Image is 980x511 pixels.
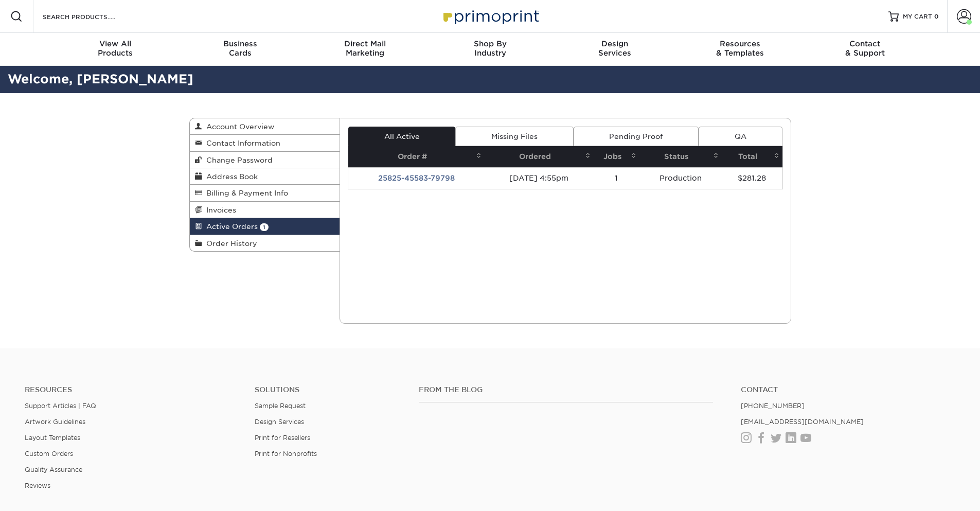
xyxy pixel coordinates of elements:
[202,122,274,131] span: Account Overview
[639,146,722,167] th: Status
[427,39,553,48] span: Shop By
[348,146,485,167] th: Order #
[803,39,928,58] div: & Support
[42,10,142,23] input: SEARCH PRODUCTS.....
[202,156,273,164] span: Change Password
[202,239,257,248] span: Order History
[803,33,928,66] a: Contact& Support
[190,202,340,218] a: Invoices
[190,235,340,251] a: Order History
[553,33,678,66] a: DesignServices
[455,127,573,146] a: Missing Files
[639,167,722,189] td: Production
[574,127,699,146] a: Pending Proof
[25,385,239,394] h4: Resources
[25,418,85,426] a: Artwork Guidelines
[722,167,782,189] td: $281.28
[190,152,340,168] a: Change Password
[678,39,803,48] span: Resources
[255,434,310,442] a: Print for Resellers
[255,418,304,426] a: Design Services
[190,168,340,185] a: Address Book
[190,185,340,201] a: Billing & Payment Info
[53,39,178,58] div: Products
[190,135,340,151] a: Contact Information
[419,385,713,394] h4: From the Blog
[803,39,928,48] span: Contact
[903,12,932,21] span: MY CART
[427,33,553,66] a: Shop ByIndustry
[202,206,236,214] span: Invoices
[202,189,288,197] span: Billing & Payment Info
[177,39,302,48] span: Business
[722,146,782,167] th: Total
[594,146,639,167] th: Jobs
[741,418,864,426] a: [EMAIL_ADDRESS][DOMAIN_NAME]
[255,450,317,457] a: Print for Nonprofits
[25,482,50,489] a: Reviews
[302,33,427,66] a: Direct MailMarketing
[594,167,639,189] td: 1
[177,39,302,58] div: Cards
[302,39,427,58] div: Marketing
[348,127,455,146] a: All Active
[177,33,302,66] a: BusinessCards
[485,146,594,167] th: Ordered
[53,39,178,48] span: View All
[302,39,427,48] span: Direct Mail
[25,450,73,457] a: Custom Orders
[202,139,280,147] span: Contact Information
[485,167,594,189] td: [DATE] 4:55pm
[25,466,82,473] a: Quality Assurance
[741,385,955,394] a: Contact
[25,434,80,442] a: Layout Templates
[348,167,485,189] td: 25825-45583-79798
[190,218,340,235] a: Active Orders 1
[25,402,96,410] a: Support Articles | FAQ
[190,118,340,135] a: Account Overview
[553,39,678,58] div: Services
[202,222,258,231] span: Active Orders
[439,5,542,27] img: Primoprint
[678,39,803,58] div: & Templates
[260,223,269,231] span: 1
[53,33,178,66] a: View AllProducts
[553,39,678,48] span: Design
[427,39,553,58] div: Industry
[934,13,939,20] span: 0
[202,172,258,181] span: Address Book
[699,127,782,146] a: QA
[678,33,803,66] a: Resources& Templates
[741,402,805,410] a: [PHONE_NUMBER]
[255,385,403,394] h4: Solutions
[255,402,306,410] a: Sample Request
